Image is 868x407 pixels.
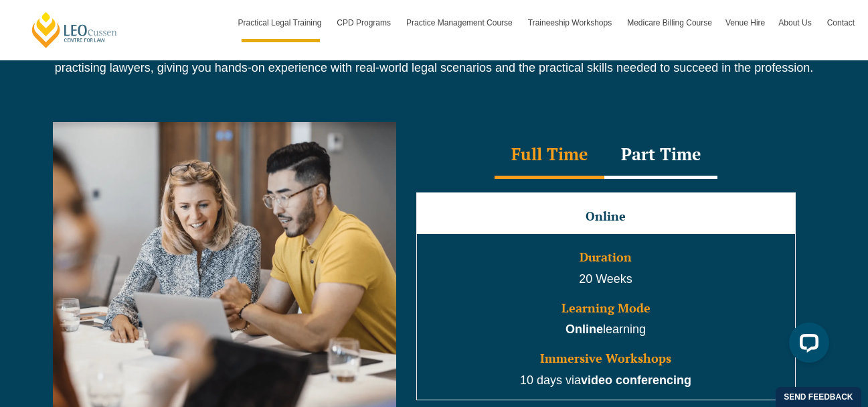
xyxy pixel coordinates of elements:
h3: Duration [418,251,794,264]
p: 10 days via [418,372,794,390]
a: Venue Hire [719,3,772,42]
strong: video conferencing [581,373,691,387]
iframe: LiveChat chat widget [778,317,835,373]
a: About Us [772,3,820,42]
a: Contact [820,3,861,42]
strong: Online [566,323,603,336]
h3: Learning Mode [418,302,794,315]
a: Medicare Billing Course [620,3,719,42]
p: 20 Weeks [418,271,794,288]
a: Practice Management Course [400,3,521,42]
h3: Online [418,210,794,223]
a: [PERSON_NAME] Centre for Law [30,11,119,49]
h3: Immersive Workshops [418,352,794,365]
p: learning [418,321,794,339]
div: Part Time [604,132,717,179]
a: Traineeship Workshops [521,3,620,42]
div: Full Time [495,132,604,179]
a: Practical Legal Training [232,3,331,42]
a: CPD Programs [330,3,400,42]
